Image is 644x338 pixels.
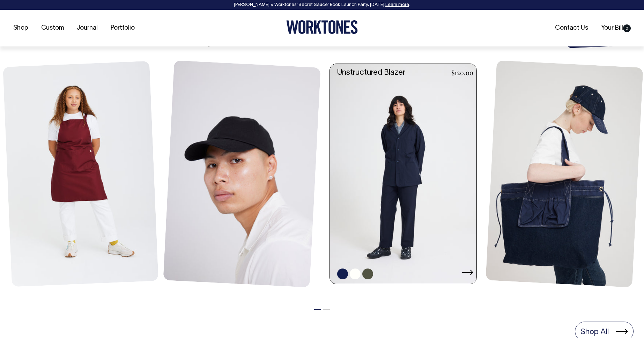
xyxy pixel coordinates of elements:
a: Portfolio [108,22,138,34]
img: Mo Apron [3,61,158,287]
div: [PERSON_NAME] × Worktones ‘Secret Sauce’ Book Launch Party, [DATE]. . [7,2,637,7]
button: 2 of 2 [323,309,330,310]
a: Custom [38,22,67,34]
img: Store Bag [486,60,643,287]
a: Contact Us [552,22,591,34]
a: Shop [10,22,31,34]
img: Blank Dad Cap [163,60,320,287]
button: 1 of 2 [314,309,321,310]
a: Journal [74,22,101,34]
a: Your Bill0 [598,22,634,34]
a: Learn more [385,3,409,7]
span: 0 [623,24,631,32]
